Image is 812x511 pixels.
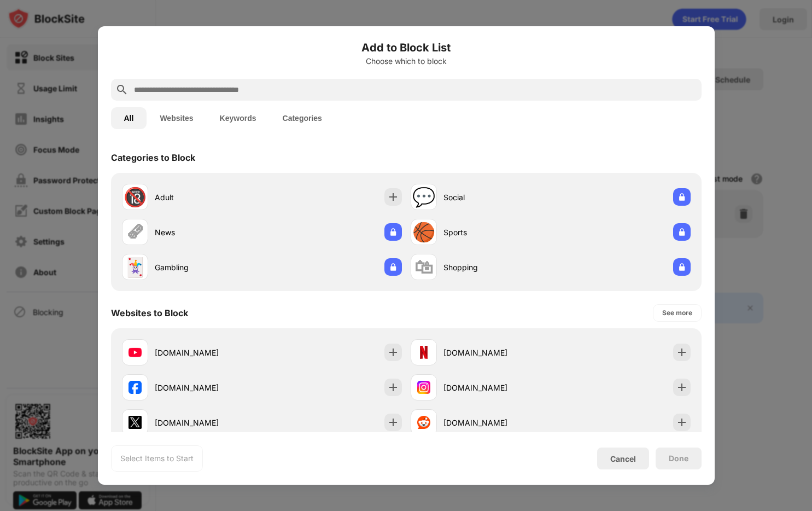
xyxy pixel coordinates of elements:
[412,221,435,243] div: 🏀
[414,256,433,278] div: 🛍
[147,107,206,129] button: Websites
[412,186,435,208] div: 💬
[111,307,188,318] div: Websites to Block
[155,382,262,393] div: [DOMAIN_NAME]
[155,191,262,203] div: Adult
[417,346,430,359] img: favicons
[155,262,262,273] div: Gambling
[443,382,551,393] div: [DOMAIN_NAME]
[128,416,142,429] img: favicons
[111,107,147,129] button: All
[126,221,144,243] div: 🗞
[111,152,195,163] div: Categories to Block
[124,256,147,278] div: 🃏
[124,186,147,208] div: 🔞
[417,416,430,429] img: favicons
[270,107,335,129] button: Categories
[128,346,142,359] img: favicons
[111,39,702,56] h6: Add to Block List
[662,307,692,318] div: See more
[443,191,551,203] div: Social
[669,454,688,463] div: Done
[155,347,262,358] div: [DOMAIN_NAME]
[155,417,262,428] div: [DOMAIN_NAME]
[443,227,551,238] div: Sports
[111,57,702,66] div: Choose which to block
[417,381,430,394] img: favicons
[443,347,551,358] div: [DOMAIN_NAME]
[128,381,142,394] img: favicons
[155,227,262,238] div: News
[120,453,194,464] div: Select Items to Start
[610,454,636,463] div: Cancel
[443,262,551,273] div: Shopping
[207,107,270,129] button: Keywords
[443,417,551,428] div: [DOMAIN_NAME]
[115,83,128,96] img: search.svg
